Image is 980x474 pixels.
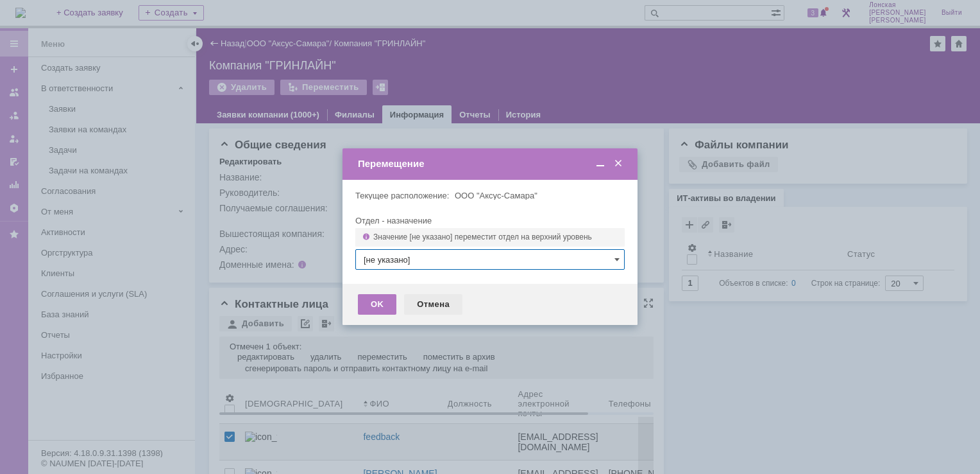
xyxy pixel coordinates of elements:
span: ООО "Аксус-Самара" [455,191,537,200]
div: Значение [не указано] переместит отдел на верхний уровень [355,228,625,247]
div: Отдел - назначение [355,216,625,225]
div: Перемещение [358,158,625,170]
label: Текущее расположение: [355,191,449,200]
span: Свернуть (Ctrl + M) [594,158,607,170]
span: Закрыть [612,158,625,170]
